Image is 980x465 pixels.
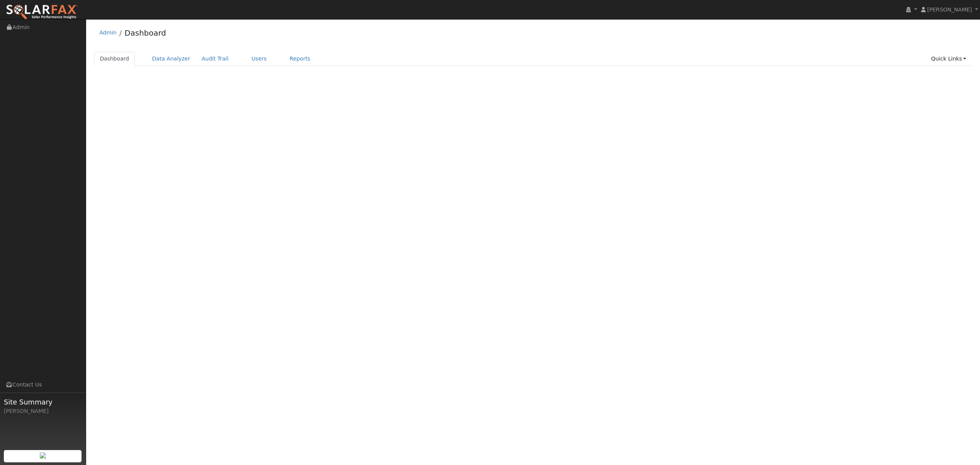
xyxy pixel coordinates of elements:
[40,452,46,458] img: retrieve
[246,52,273,66] a: Users
[925,52,972,66] a: Quick Links
[4,397,82,407] span: Site Summary
[146,52,196,66] a: Data Analyzer
[284,52,316,66] a: Reports
[6,4,78,20] img: SolarFax
[196,52,234,66] a: Audit Trail
[100,29,117,36] a: Admin
[927,7,972,13] span: [PERSON_NAME]
[4,407,82,415] div: [PERSON_NAME]
[124,28,166,38] a: Dashboard
[94,52,135,66] a: Dashboard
